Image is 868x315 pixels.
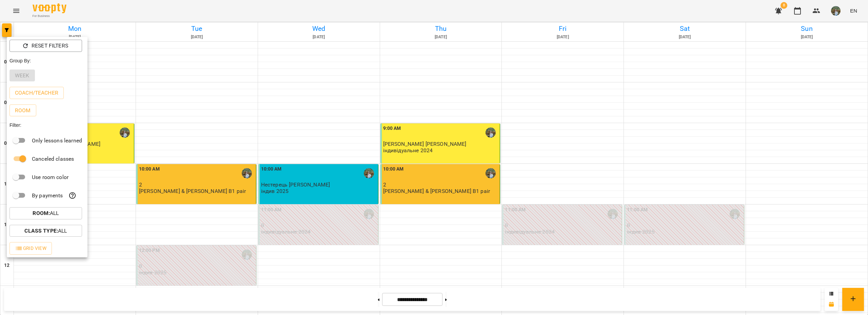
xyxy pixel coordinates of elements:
b: Room : [33,210,50,216]
div: Group By: [7,55,87,67]
p: All [24,227,67,235]
p: By payments [32,192,63,200]
button: Coach/Teacher [9,87,64,99]
button: Class Type:All [9,225,82,237]
button: Reset Filters [9,40,82,52]
button: Room [9,104,36,117]
span: Grid View [15,244,46,252]
p: All [33,209,59,217]
p: Coach/Teacher [15,89,58,97]
div: Filter: [7,119,87,131]
p: Canceled classes [32,155,74,163]
p: Reset Filters [32,42,68,50]
p: Only lessons learned [32,137,82,145]
p: Room [15,106,31,115]
b: Class Type : [24,228,58,234]
p: Use room color [32,173,68,181]
button: Room:All [9,207,82,219]
button: Grid View [9,242,52,254]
